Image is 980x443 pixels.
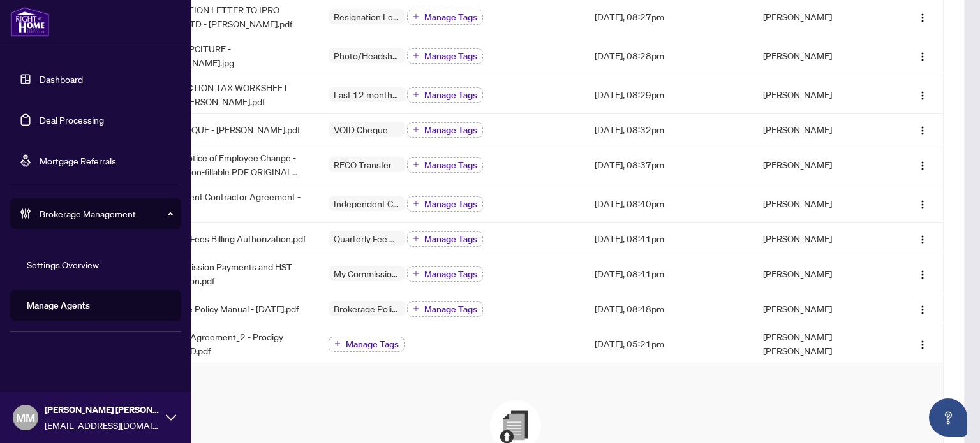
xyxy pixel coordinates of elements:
[917,13,928,23] img: Logo
[10,6,50,37] img: logo
[584,293,753,324] td: [DATE], 08:48pm
[917,305,928,315] img: Logo
[329,125,393,134] span: VOID Cheque
[917,340,928,350] img: Logo
[912,193,933,214] button: Logo
[16,409,35,426] span: MM
[584,223,753,254] td: [DATE], 08:41pm
[329,304,405,313] span: Brokerage Policy Manual
[584,145,753,184] td: [DATE], 08:37pm
[424,126,477,134] span: Manage Tags
[334,340,341,347] span: plus
[917,161,928,171] img: Logo
[329,12,405,21] span: Resignation Letter (From previous Brokerage)
[151,231,306,245] span: Quarterly Fees Billing Authorization.pdf
[424,200,477,208] span: Manage Tags
[413,200,419,207] span: plus
[584,184,753,223] td: [DATE], 08:40pm
[584,36,753,75] td: [DATE], 08:28pm
[424,13,477,22] span: Manage Tags
[753,223,886,254] td: [PERSON_NAME]
[407,122,483,138] button: Manage Tags
[424,91,477,99] span: Manage Tags
[27,259,99,270] a: Settings Overview
[424,270,477,279] span: Manage Tags
[413,126,419,133] span: plus
[753,114,886,145] td: [PERSON_NAME]
[753,324,886,363] td: [PERSON_NAME] [PERSON_NAME]
[346,340,399,349] span: Manage Tags
[424,52,477,61] span: Manage Tags
[753,184,886,223] td: [PERSON_NAME]
[413,52,419,59] span: plus
[753,254,886,293] td: [PERSON_NAME]
[407,231,483,247] button: Manage Tags
[40,207,172,221] span: Brokerage Management
[407,196,483,212] button: Manage Tags
[912,333,933,354] button: Logo
[407,10,483,25] button: Manage Tags
[151,122,300,136] span: VOID CHEQUE - [PERSON_NAME].pdf
[329,199,405,208] span: Independent Contractor Agreement
[929,398,967,437] button: Open asap
[329,269,405,278] span: My Commission Payments & HST Registration
[912,6,933,27] button: Logo
[151,150,308,178] span: RECO - Notice of Employee Change - Transfer non-fillable PDF ORIGINAL 3.pdf
[413,305,419,312] span: plus
[407,266,483,282] button: Manage Tags
[912,228,933,249] button: Logo
[753,293,886,324] td: [PERSON_NAME]
[45,418,160,432] span: [EMAIL_ADDRESS][DOMAIN_NAME]
[912,84,933,105] button: Logo
[753,145,886,184] td: [PERSON_NAME]
[917,52,928,62] img: Logo
[329,51,405,60] span: Photo/Headshot
[912,263,933,284] button: Logo
[407,48,483,64] button: Manage Tags
[413,270,419,277] span: plus
[151,259,308,287] span: My Commission Payments and HST Registration.pdf
[584,114,753,145] td: [DATE], 08:32pm
[917,200,928,210] img: Logo
[413,161,419,168] span: plus
[40,114,104,126] a: Deal Processing
[584,324,753,363] td: [DATE], 05:21pm
[329,234,405,243] span: Quarterly Fee Auto-Debit Authorization
[27,300,90,311] a: Manage Agents
[151,301,299,316] span: Brokerage Policy Manual - [DATE].pdf
[329,90,405,99] span: Last 12 months of transactions Report
[917,235,928,245] img: Logo
[912,298,933,319] button: Logo
[45,403,160,417] span: [PERSON_NAME] [PERSON_NAME]
[917,91,928,101] img: Logo
[407,301,483,317] button: Manage Tags
[413,91,419,98] span: plus
[917,270,928,280] img: Logo
[912,45,933,66] button: Logo
[407,87,483,103] button: Manage Tags
[917,126,928,136] img: Logo
[40,73,83,85] a: Dashboard
[151,41,308,69] span: PROFILE PCITURE - [PERSON_NAME].jpg
[912,119,933,140] button: Logo
[753,75,886,114] td: [PERSON_NAME]
[753,36,886,75] td: [PERSON_NAME]
[424,161,477,170] span: Manage Tags
[151,189,308,217] span: Independent Contractor Agreement - ICA.pdf
[329,160,397,169] span: RECO Transfer
[413,13,419,20] span: plus
[151,80,308,108] span: TRANSACTION TAX WORKSHEET 2024 - [PERSON_NAME].pdf
[329,337,405,352] button: Manage Tags
[407,157,483,173] button: Manage Tags
[584,75,753,114] td: [DATE], 08:29pm
[584,254,753,293] td: [DATE], 08:41pm
[413,235,419,242] span: plus
[40,155,116,166] a: Mortgage Referrals
[151,3,308,31] span: RESIGNATION LETTER TO IPRO REALTY LTD - [PERSON_NAME].pdf
[424,235,477,243] span: Manage Tags
[912,154,933,175] button: Logo
[424,305,477,314] span: Manage Tags
[151,330,308,358] span: Incentive Agreement_2 - Prodigy EXECUTED.pdf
